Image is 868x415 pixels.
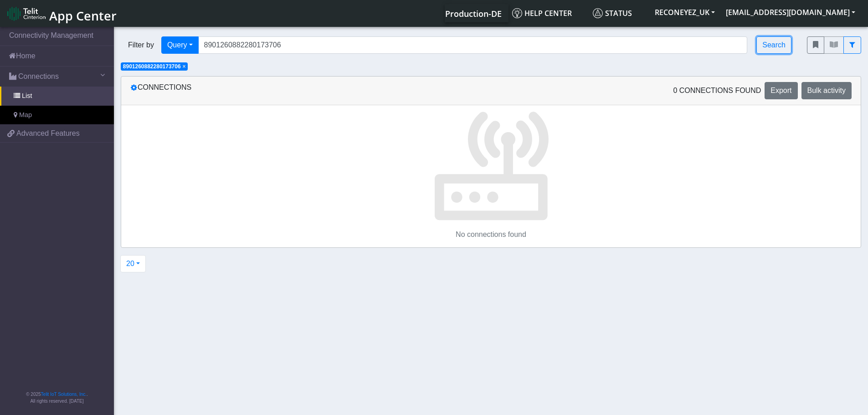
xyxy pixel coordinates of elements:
span: 8901260882280173706 [123,63,181,70]
div: fitlers menu [807,36,861,54]
span: Export [770,87,791,94]
span: Help center [512,8,572,18]
button: Bulk activity [801,82,852,99]
p: No connections found [121,229,861,240]
a: Your current platform instance [445,4,501,22]
button: Query [161,36,199,54]
div: Connections [123,82,491,99]
a: Help center [508,4,589,22]
a: App Center [7,4,115,23]
span: Production-DE [445,8,502,19]
img: knowledge.svg [512,8,522,18]
button: Close [183,64,186,69]
a: Status [589,4,649,22]
span: 0 Connections found [673,85,761,96]
a: Telit IoT Solutions, Inc. [41,392,87,397]
span: List [22,91,32,101]
span: Bulk activity [807,87,846,94]
img: logo-telit-cinterion-gw-new.png [7,6,46,21]
button: [EMAIL_ADDRESS][DOMAIN_NAME] [720,4,861,20]
button: Search [756,36,791,54]
button: 20 [120,255,146,272]
button: RECONEYEZ_UK [649,4,720,20]
span: App Center [49,7,117,24]
img: status.svg [593,8,603,18]
span: Map [19,110,32,120]
button: Export [765,82,797,99]
img: No connections found [433,105,550,222]
span: × [183,63,186,70]
span: Status [593,8,632,18]
span: Connections [18,71,59,82]
span: Advanced Features [16,128,80,139]
span: Filter by [121,40,161,51]
input: Search... [198,36,748,54]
